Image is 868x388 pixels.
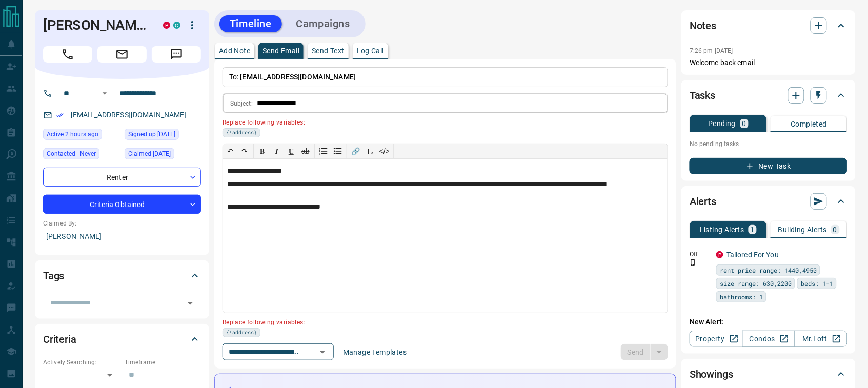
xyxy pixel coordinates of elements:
div: property.ca [163,22,170,29]
p: Add Note [219,47,250,54]
button: </> [377,144,392,158]
span: Active 2 hours ago [47,129,98,139]
h1: [PERSON_NAME] [43,17,148,33]
span: Signed up [DATE] [128,129,175,139]
p: 0 [833,226,837,233]
button: 𝐁 [255,144,270,158]
span: size range: 630,2200 [720,278,792,289]
div: Alerts [690,189,847,214]
span: {!address} [226,329,257,337]
svg: Push Notification Only [690,259,697,266]
button: T̲ₓ [363,144,377,158]
span: beds: 1-1 [801,278,833,289]
button: Timeline [219,15,282,32]
p: Send Email [263,47,299,54]
p: Log Call [357,47,384,54]
s: ab [301,147,310,155]
button: Open [315,345,330,359]
button: 𝐔 [284,144,298,158]
p: Replace following variables: [223,315,661,328]
div: Tasks [690,83,847,108]
div: Showings [690,362,847,386]
a: Tailored For You [726,251,779,259]
p: Subject: [230,99,253,108]
h2: Alerts [690,193,716,210]
div: Tue Nov 26 2019 [125,148,201,162]
p: Pending [709,120,736,127]
p: Send Text [312,47,345,54]
span: bathrooms: 1 [720,292,763,302]
p: [PERSON_NAME] [43,228,201,245]
p: New Alert: [690,317,847,328]
div: Mon Aug 18 2025 [43,129,119,143]
div: split button [621,344,669,360]
span: [EMAIL_ADDRESS][DOMAIN_NAME] [240,73,356,81]
div: Tags [43,263,201,288]
p: Claimed By: [43,219,201,228]
p: 7:26 pm [DATE] [690,47,733,54]
p: Building Alerts [778,226,827,233]
p: Timeframe: [125,358,201,367]
p: Completed [791,120,827,128]
p: Welcome back email [690,57,847,68]
p: 1 [751,226,755,233]
div: Notes [690,13,847,38]
p: Actively Searching: [43,358,119,367]
span: Contacted - Never [47,149,96,159]
div: Tue Nov 26 2019 [125,129,201,143]
p: To: [223,67,668,87]
h2: Criteria [43,331,76,348]
div: condos.ca [173,22,180,29]
a: Mr.Loft [795,331,847,347]
div: property.ca [716,251,723,258]
button: Campaigns [286,15,360,32]
button: ↶ [223,144,237,158]
p: Listing Alerts [700,226,744,233]
span: Claimed [DATE] [128,149,171,159]
p: 0 [742,120,746,127]
h2: Notes [690,17,716,34]
span: 𝐔 [289,147,294,155]
h2: Showings [690,366,733,382]
span: Email [97,46,147,63]
span: rent price range: 1440,4950 [720,265,817,275]
p: Replace following variables: [223,115,661,128]
span: {!address} [226,129,257,137]
h2: Tags [43,268,64,284]
span: Message [152,46,201,63]
button: Numbered list [316,144,331,158]
p: No pending tasks [690,136,847,152]
button: New Task [690,158,847,174]
div: Renter [43,168,201,187]
button: 🔗 [349,144,363,158]
a: Condos [742,331,795,347]
button: ↷ [237,144,252,158]
div: Criteria Obtained [43,195,201,214]
svg: Email Verified [56,112,64,119]
button: 𝑰 [270,144,284,158]
span: Call [43,46,92,63]
a: [EMAIL_ADDRESS][DOMAIN_NAME] [71,111,187,119]
a: Property [690,331,742,347]
h2: Tasks [690,87,715,104]
button: Open [98,87,111,99]
div: Criteria [43,327,201,352]
p: Off [690,250,710,259]
button: Manage Templates [337,344,413,360]
button: Bullet list [331,144,345,158]
button: ab [298,144,313,158]
button: Open [183,296,197,311]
